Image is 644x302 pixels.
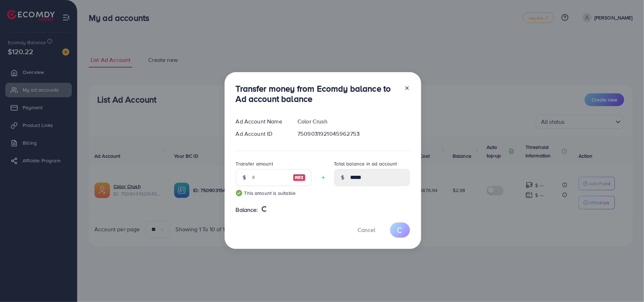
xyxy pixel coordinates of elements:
div: Color Crush [292,117,415,126]
div: Ad Account Name [230,117,292,126]
h3: Transfer money from Ecomdy balance to Ad account balance [236,83,399,104]
label: Total balance in ad account [334,160,397,167]
button: Cancel [349,222,384,238]
div: 7509031921045962753 [292,130,415,138]
span: Cancel [358,226,376,234]
iframe: Chat [614,270,639,297]
small: This amount is suitable [236,190,312,197]
img: image [293,173,306,182]
span: Balance: [236,206,258,214]
div: Ad Account ID [230,130,292,138]
img: guide [236,190,242,196]
label: Transfer amount [236,160,273,167]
